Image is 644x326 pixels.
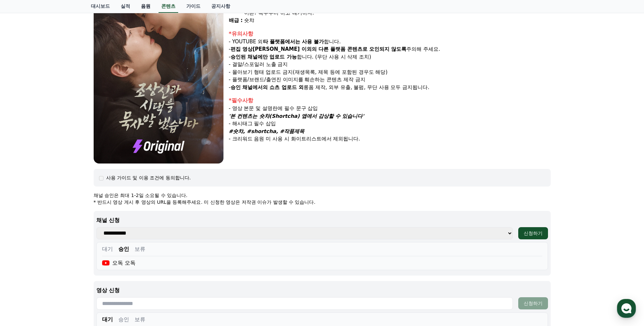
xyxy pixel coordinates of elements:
div: 숏챠 [244,17,551,24]
button: 대기 [102,245,113,253]
p: - 합니다. (무단 사용 시 삭제 조치) [229,53,551,61]
strong: 다른 플랫폼 콘텐츠로 오인되지 않도록 [318,46,407,52]
div: 신청하기 [524,230,543,237]
strong: 승인 채널에서의 쇼츠 업로드 외 [231,84,304,90]
p: - 플랫폼/브랜드/출연진 이미지를 훼손하는 콘텐츠 제작 금지 [229,76,551,84]
p: * 반드시 영상 게시 후 영상의 URL을 등록해주세요. 미 신청한 영상은 저작권 이슈가 발생할 수 있습니다. [94,199,551,205]
p: - 몰아보기 형태 업로드 금지(재생목록, 제목 등에 포함된 경우도 해당) [229,68,551,76]
em: '본 컨텐츠는 숏챠(Shortcha) 앱에서 감상할 수 있습니다' [229,113,364,119]
div: 배급 : [229,17,243,24]
a: 설정 [87,215,130,232]
div: 사용 가이드 및 이용 조건에 동의합니다. [106,174,191,181]
div: *유의사항 [229,30,551,38]
button: 신청하기 [518,227,548,239]
div: 오독 오독 [102,259,136,267]
a: 대화 [45,215,87,232]
p: - 롱폼 제작, 외부 유출, 불펌, 무단 사용 모두 금지됩니다. [229,84,551,91]
button: 대기 [102,316,113,324]
div: 신청하기 [524,300,543,307]
div: *필수사항 [229,96,551,105]
p: - 영상 본문 및 설명란에 필수 문구 삽입 [229,105,551,112]
p: - 해시태그 필수 삽입 [229,120,551,128]
strong: 승인된 채널에만 업로드 가능 [231,54,297,60]
p: - 크리워드 음원 미 사용 시 화이트리스트에서 제외됩니다. [229,135,551,143]
span: 설정 [104,225,113,230]
button: 보류 [135,245,145,253]
button: 승인 [118,316,129,324]
button: 승인 [118,245,129,253]
span: 대화 [62,225,70,231]
button: 신청하기 [518,297,548,309]
strong: 편집 영상[PERSON_NAME] 이외의 [231,46,317,52]
a: 홈 [2,215,45,232]
p: 영상 신청 [96,286,548,295]
strong: 타 플랫폼에서는 사용 불가 [263,39,324,45]
p: 채널 신청 [96,216,548,224]
p: - YOUTUBE 외 합니다. [229,38,551,46]
p: 채널 승인은 최대 1-2일 소요될 수 있습니다. [94,192,551,199]
button: 보류 [135,316,145,324]
span: 홈 [21,225,25,230]
em: #숏챠, #shortcha, #작품제목 [229,128,305,134]
p: - 결말/스포일러 노출 금지 [229,61,551,68]
p: - 주의해 주세요. [229,45,551,53]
